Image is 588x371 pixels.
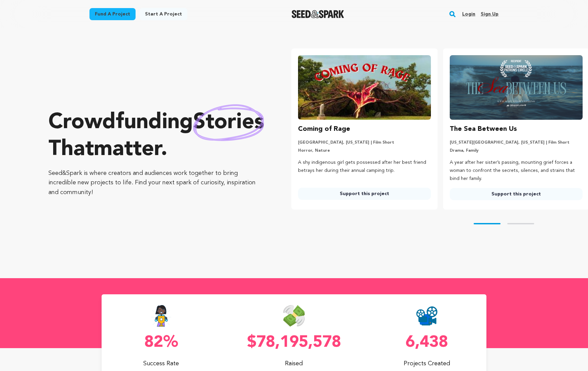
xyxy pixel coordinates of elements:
[416,305,438,327] img: Seed&Spark Projects Created Icon
[367,359,486,368] p: Projects Created
[298,188,431,200] a: Support this project
[89,8,136,20] a: Fund a project
[102,359,221,368] p: Success Rate
[298,148,431,153] p: Horror, Nature
[234,359,354,368] p: Raised
[48,169,264,197] p: Seed&Spark is where creators and audiences work together to bring incredible new projects to life...
[298,159,431,175] p: A shy indigenous girl gets possessed after her best friend betrays her during their annual campin...
[450,140,583,145] p: [US_STATE][GEOGRAPHIC_DATA], [US_STATE] | Film Short
[292,10,344,18] img: Seed&Spark Logo Dark Mode
[450,124,517,135] h3: The Sea Between Us
[298,140,431,145] p: [GEOGRAPHIC_DATA], [US_STATE] | Film Short
[450,148,583,153] p: Drama, Family
[283,305,305,327] img: Seed&Spark Money Raised Icon
[450,159,583,183] p: A year after her sister’s passing, mounting grief forces a woman to confront the secrets, silence...
[292,10,344,18] a: Seed&Spark Homepage
[193,104,264,141] img: hand sketched image
[298,55,431,120] img: Coming of Rage image
[48,109,264,163] p: Crowdfunding that .
[481,9,499,20] a: Sign up
[298,124,350,135] h3: Coming of Rage
[151,305,172,327] img: Seed&Spark Success Rate Icon
[234,335,354,351] p: $78,195,578
[140,8,187,20] a: Start a project
[94,139,161,160] span: matter
[450,55,583,120] img: The Sea Between Us image
[462,9,475,20] a: Login
[102,335,221,351] p: 82%
[367,335,486,351] p: 6,438
[450,188,583,200] a: Support this project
